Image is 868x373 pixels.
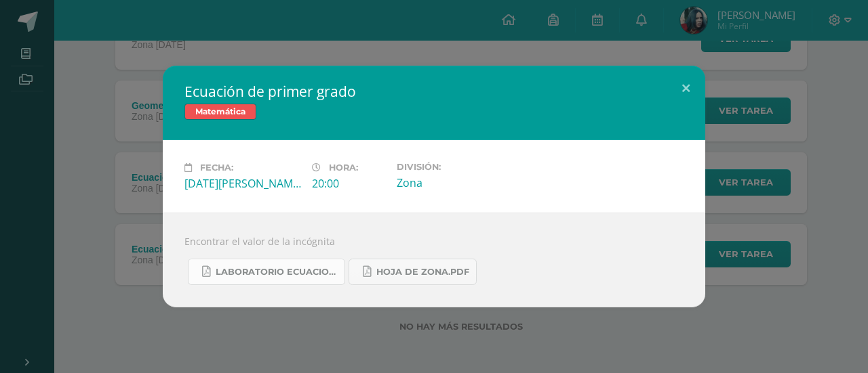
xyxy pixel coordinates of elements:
span: Fecha: [200,162,233,173]
a: Hoja de zona.pdf [349,259,477,285]
button: Close (Esc) [667,66,705,112]
span: Laboratorio ecuaciones.pdf [216,267,338,278]
span: Hora: [329,162,358,173]
span: Matemática [184,104,256,120]
h2: Ecuación de primer grado [184,82,684,101]
div: Encontrar el valor de la incógnita [163,213,705,307]
div: [DATE][PERSON_NAME] [184,176,301,191]
div: 20:00 [312,176,386,191]
div: Zona [397,175,513,190]
span: Hoja de zona.pdf [376,267,469,278]
label: División: [397,162,513,172]
a: Laboratorio ecuaciones.pdf [188,259,345,285]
